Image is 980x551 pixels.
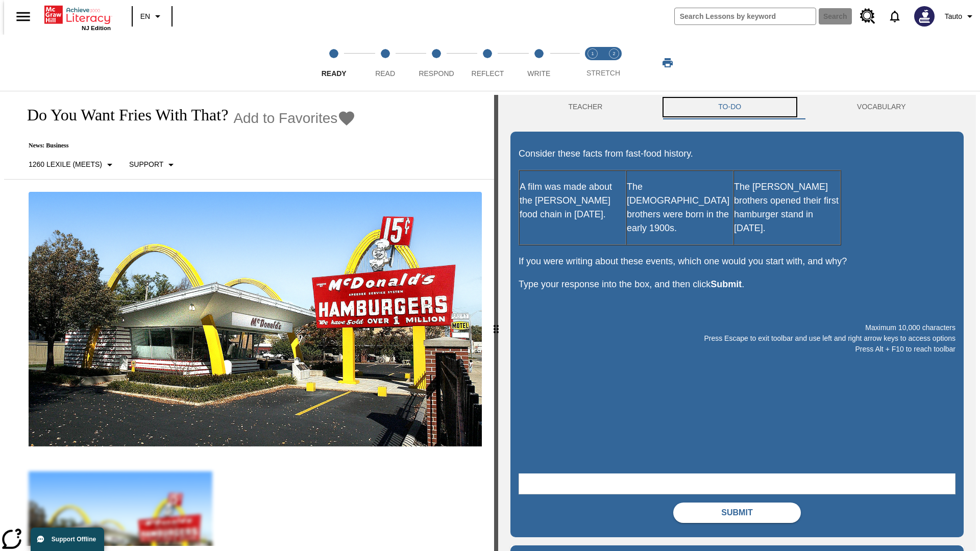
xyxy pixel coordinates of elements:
[125,156,181,174] button: Scaffolds, Support
[660,95,799,119] button: TO-DO
[472,69,504,78] span: Reflect
[31,528,104,551] button: Support Offline
[673,503,801,523] button: Submit
[734,180,840,235] p: The [PERSON_NAME] brothers opened their first hamburger stand in [DATE].
[82,25,111,31] span: NJ Edition
[4,95,494,546] div: reading
[233,110,337,127] span: Add to Favorites
[136,7,168,26] button: Language: EN, Select a language
[908,3,941,30] button: Select a new avatar
[322,69,347,78] span: Ready
[520,180,626,221] p: A film was made about the [PERSON_NAME] food chain in [DATE].
[945,11,962,22] span: Tauto
[612,51,615,56] text: 2
[498,95,976,551] div: activity
[4,8,149,17] body: Maximum 10,000 characters Press Escape to exit toolbar and use left and right arrow keys to acces...
[140,11,150,22] span: EN
[52,536,96,543] span: Support Offline
[519,278,955,291] p: Type your response into the box, and then click .
[407,35,466,91] button: Respond step 3 of 5
[941,7,980,26] button: Profile/Settings
[675,8,816,24] input: search field
[375,69,395,78] span: Read
[458,35,517,91] button: Reflect step 4 of 5
[419,69,454,78] span: Respond
[586,69,620,77] span: STRETCH
[578,35,607,91] button: Stretch Read step 1 of 2
[799,95,964,119] button: VOCABULARY
[651,54,684,72] button: Print
[16,142,356,149] p: News: Business
[29,192,482,447] img: One of the first McDonald's stores, with the iconic red sign and golden arches.
[24,156,120,174] button: Select Lexile, 1260 Lexile (Meets)
[44,4,111,31] div: Home
[519,344,955,355] p: Press Alt + F10 to reach toolbar
[129,159,163,170] p: Support
[510,95,660,119] button: Teacher
[519,333,955,344] p: Press Escape to exit toolbar and use left and right arrow keys to access options
[8,2,38,32] button: Open side menu
[599,35,629,91] button: Stretch Respond step 2 of 2
[304,35,363,91] button: Ready step 1 of 5
[854,3,881,30] a: Resource Center, Will open in new tab
[29,159,102,170] p: 1260 Lexile (Meets)
[494,95,498,551] div: Press Enter or Spacebar and then press right and left arrow keys to move the slider
[519,255,955,268] p: If you were writing about these events, which one would you start with, and why?
[914,6,935,27] img: Avatar
[509,35,569,91] button: Write step 5 of 5
[519,147,955,161] p: Consider these facts from fast-food history.
[355,35,414,91] button: Read step 2 of 5
[527,69,550,78] span: Write
[233,109,356,127] button: Add to Favorites - Do You Want Fries With That?
[16,106,228,124] h1: Do You Want Fries With That?
[510,95,964,119] div: Instructional Panel Tabs
[591,51,594,56] text: 1
[710,279,742,289] strong: Submit
[881,3,908,30] a: Notifications
[519,322,955,333] p: Maximum 10,000 characters
[627,180,733,235] p: The [DEMOGRAPHIC_DATA] brothers were born in the early 1900s.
